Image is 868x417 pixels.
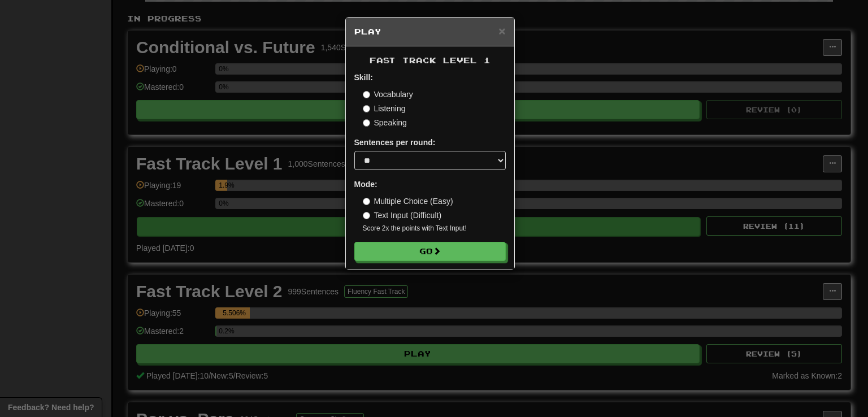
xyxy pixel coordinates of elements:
label: Multiple Choice (Easy) [363,196,453,207]
strong: Mode: [354,180,377,189]
input: Text Input (Difficult) [363,212,370,219]
input: Multiple Choice (Easy) [363,198,370,205]
input: Vocabulary [363,91,370,98]
span: Fast Track Level 1 [370,55,491,65]
strong: Skill: [354,73,373,82]
label: Speaking [363,117,407,128]
label: Text Input (Difficult) [363,210,442,221]
button: Go [354,242,506,261]
span: × [498,24,505,37]
input: Speaking [363,119,370,127]
small: Score 2x the points with Text Input ! [363,224,506,233]
label: Listening [363,103,406,114]
input: Listening [363,105,370,112]
h5: Play [354,26,506,37]
label: Sentences per round: [354,137,436,148]
label: Vocabulary [363,89,413,100]
button: Close [498,25,505,37]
